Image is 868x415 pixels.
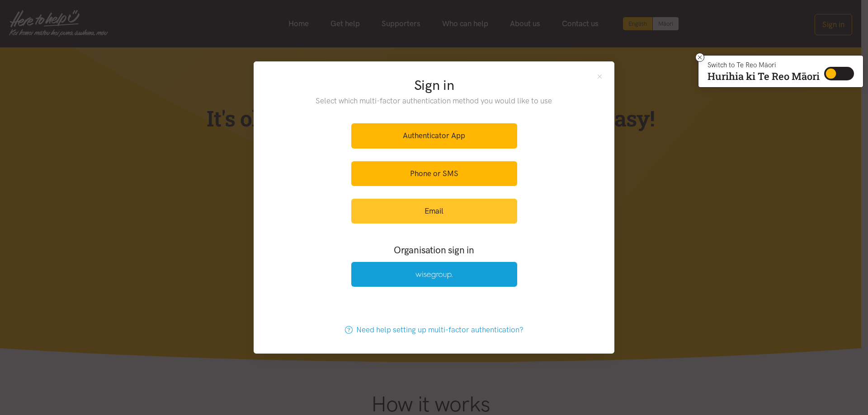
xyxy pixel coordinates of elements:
a: Need help setting up multi-factor authentication? [335,317,533,342]
p: Select which multi-factor authentication method you would like to use [297,95,571,107]
a: Authenticator App [351,123,517,148]
h2: Sign in [297,76,571,95]
p: Hurihia ki Te Reo Māori [708,72,820,80]
img: Wise Group [415,271,453,279]
p: Switch to Te Reo Māori [708,62,820,68]
h3: Organisation sign in [326,243,542,256]
button: Close [596,72,604,80]
a: Phone or SMS [351,161,517,186]
a: Email [351,199,517,224]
